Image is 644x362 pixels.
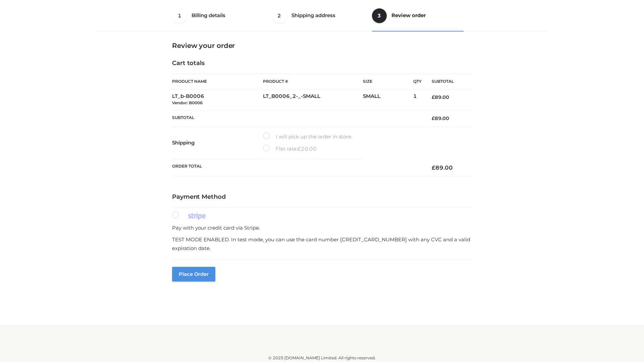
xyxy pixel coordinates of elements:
bdi: 89.00 [432,94,449,100]
td: SMALL [363,89,413,110]
h4: Payment Method [172,193,472,201]
span: £ [298,145,301,152]
span: £ [432,164,435,171]
p: TEST MODE ENABLED. In test mode, you can use the card number [CREDIT_CARD_NUMBER] with any CVC an... [172,235,472,252]
span: £ [432,94,435,100]
bdi: 89.00 [432,164,453,171]
th: Product # [263,74,363,89]
td: 1 [413,89,422,110]
bdi: 20.00 [298,145,317,152]
label: I will pick up the order in store. [263,132,352,141]
th: Qty [413,74,422,89]
th: Order Total [172,159,422,177]
small: Vendor: B0006 [172,100,203,105]
div: © 2025 [DOMAIN_NAME] Limited. All rights reserved. [100,355,544,361]
p: Pay with your credit card via Stripe. [172,224,472,232]
bdi: 89.00 [432,115,449,121]
h4: Cart totals [172,60,472,67]
td: LT_B0006_2-_-SMALL [263,89,363,110]
h3: Review your order [172,42,472,50]
td: LT_b-B0006 [172,89,263,110]
button: Place order [172,267,215,282]
th: Subtotal [422,74,472,89]
th: Size [363,74,410,89]
label: Flat rate: [263,144,317,153]
th: Subtotal [172,110,422,126]
th: Shipping [172,127,263,159]
th: Product Name [172,74,263,89]
span: £ [432,115,435,121]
